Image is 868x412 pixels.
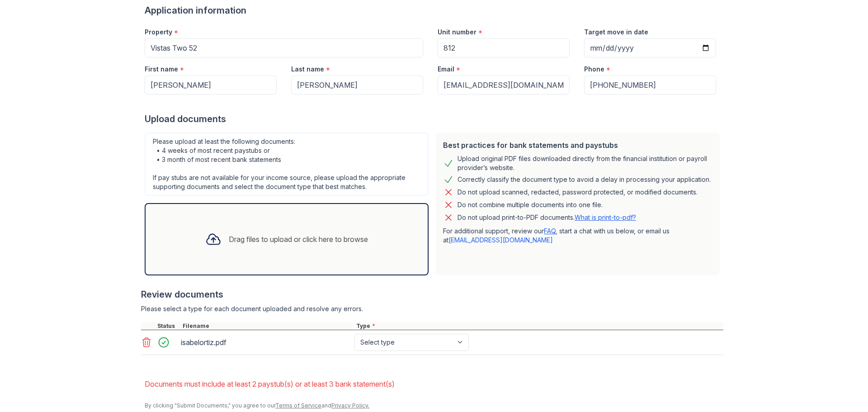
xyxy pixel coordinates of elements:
div: Please select a type for each document uploaded and resolve any errors. [141,304,723,313]
li: Documents must include at least 2 paystub(s) or at least 3 bank statement(s) [145,375,723,393]
div: Correctly classify the document type to avoid a delay in processing your application. [458,174,711,185]
div: By clicking "Submit Documents," you agree to our and [145,402,723,409]
a: FAQ [544,227,556,235]
a: [EMAIL_ADDRESS][DOMAIN_NAME] [448,236,553,244]
a: What is print-to-pdf? [575,213,636,221]
a: Terms of Service [275,402,321,409]
p: For additional support, review our , start a chat with us below, or email us at [443,227,712,245]
label: Target move in date [584,28,648,37]
div: Review documents [141,288,723,301]
label: Property [145,28,172,37]
label: First name [145,65,178,74]
label: Phone [584,65,604,74]
div: Do not combine multiple documents into one file. [458,199,603,210]
div: Drag files to upload or click here to browse [229,234,368,245]
label: Unit number [438,28,476,37]
label: Last name [291,65,324,74]
div: Best practices for bank statements and paystubs [443,140,712,151]
div: Filename [181,322,354,330]
div: Application information [145,4,723,17]
a: Privacy Policy. [331,402,369,409]
div: Do not upload scanned, redacted, password protected, or modified documents. [458,187,698,198]
div: Upload documents [145,113,723,125]
label: Email [438,65,454,74]
p: Do not upload print-to-PDF documents. [458,213,636,222]
div: Upload original PDF files downloaded directly from the financial institution or payroll provider’... [458,154,712,172]
div: isabelortiz.pdf [181,335,351,350]
div: Status [156,322,181,330]
div: Please upload at least the following documents: • 4 weeks of most recent paystubs or • 3 month of... [145,133,429,196]
div: Type [354,322,723,330]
